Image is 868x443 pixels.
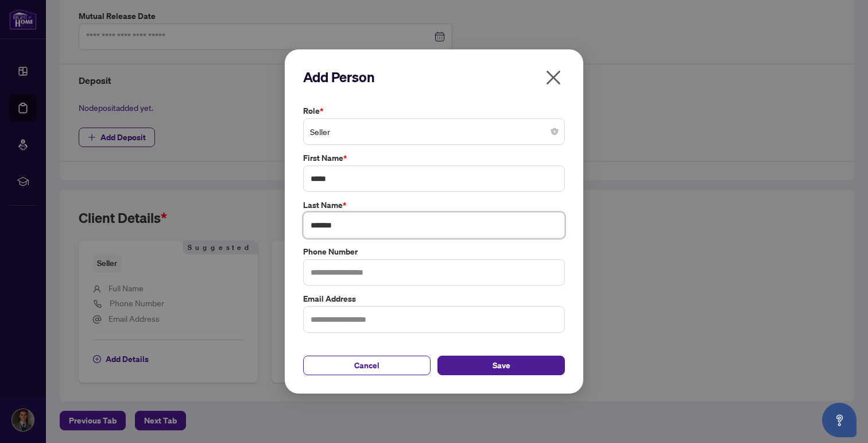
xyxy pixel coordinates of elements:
span: close [544,68,563,87]
button: Cancel [303,356,431,375]
button: Save [437,356,565,375]
span: Cancel [354,356,379,375]
h2: Add Person [303,68,565,86]
button: Open asap [822,403,857,437]
label: Phone Number [303,245,565,258]
label: Last Name [303,199,565,211]
label: Email Address [303,292,565,305]
label: First Name [303,152,565,164]
span: close-circle [551,128,558,135]
label: Role [303,105,565,117]
span: Save [493,356,510,375]
span: Seller [310,121,558,142]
